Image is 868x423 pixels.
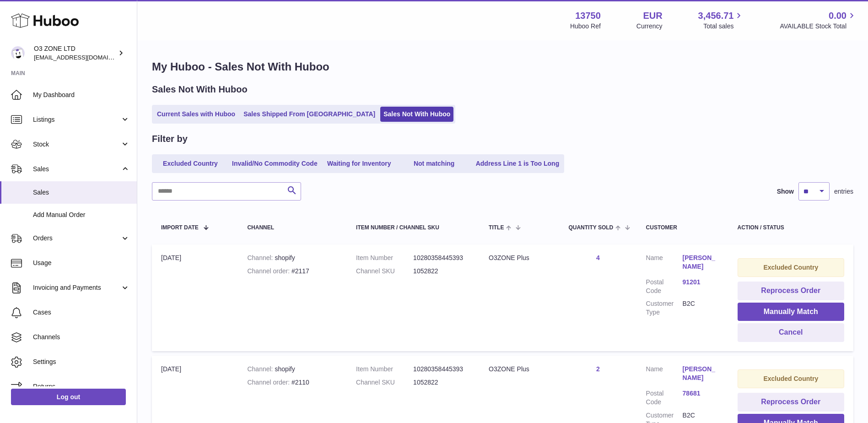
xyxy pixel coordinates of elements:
[834,187,853,196] span: entries
[33,358,130,366] span: Settings
[33,140,120,149] span: Stock
[33,115,120,124] span: Listings
[738,225,844,231] div: Action / Status
[33,188,130,197] span: Sales
[780,22,857,31] span: AVAILABLE Stock Total
[380,107,453,122] a: Sales Not With Huboo
[473,156,563,171] a: Address Line 1 is Too Long
[247,379,291,386] strong: Channel order
[738,282,844,300] button: Reprocess Order
[413,365,470,374] dd: 10280358445393
[247,365,275,373] strong: Channel
[154,156,227,171] a: Excluded Country
[780,10,857,31] a: 0.00 AVAILABLE Stock Total
[152,133,188,145] h2: Filter by
[568,225,613,231] span: Quantity Sold
[356,378,413,387] dt: Channel SKU
[33,382,130,391] span: Returns
[763,264,818,271] strong: Excluded Country
[738,323,844,342] button: Cancel
[11,46,25,60] img: hello@o3zoneltd.co.uk
[636,22,663,31] div: Currency
[152,60,853,74] h1: My Huboo - Sales Not With Huboo
[596,365,600,373] a: 2
[323,156,396,171] a: Waiting for Inventory
[152,244,238,351] td: [DATE]
[646,254,683,273] dt: Name
[33,165,120,174] span: Sales
[161,225,199,231] span: Import date
[683,299,719,317] dd: B2C
[646,225,719,231] div: Customer
[413,267,470,276] dd: 1052822
[596,254,600,261] a: 4
[575,10,601,22] strong: 13750
[34,44,116,62] div: O3 ZONE LTD
[683,389,719,398] a: 78681
[413,254,470,262] dd: 10280358445393
[247,254,338,262] div: shopify
[489,254,550,262] div: O3ZONE Plus
[33,234,120,243] span: Orders
[229,156,321,171] a: Invalid/No Commodity Code
[489,225,504,231] span: Title
[33,91,130,99] span: My Dashboard
[738,393,844,412] button: Reprocess Order
[247,254,275,261] strong: Channel
[413,378,470,387] dd: 1052822
[777,187,794,196] label: Show
[33,308,130,317] span: Cases
[698,10,744,31] a: 3,456.71 Total sales
[33,259,130,267] span: Usage
[356,365,413,374] dt: Item Number
[247,365,338,374] div: shopify
[356,225,470,231] div: Item Number / Channel SKU
[356,267,413,276] dt: Channel SKU
[683,278,719,287] a: 91201
[698,10,734,22] span: 3,456.71
[152,83,248,96] h2: Sales Not With Huboo
[247,267,338,276] div: #2117
[247,267,291,275] strong: Channel order
[738,303,844,321] button: Manually Match
[489,365,550,374] div: O3ZONE Plus
[240,107,378,122] a: Sales Shipped From [GEOGRAPHIC_DATA]
[247,378,338,387] div: #2110
[829,10,846,22] span: 0.00
[683,365,719,382] a: [PERSON_NAME]
[646,299,683,317] dt: Customer Type
[33,283,120,292] span: Invoicing and Payments
[646,389,683,407] dt: Postal Code
[683,254,719,271] a: [PERSON_NAME]
[356,254,413,262] dt: Item Number
[703,22,744,31] span: Total sales
[646,278,683,295] dt: Postal Code
[33,333,130,342] span: Channels
[646,365,683,385] dt: Name
[763,375,818,382] strong: Excluded Country
[247,225,338,231] div: Channel
[34,54,135,61] span: [EMAIL_ADDRESS][DOMAIN_NAME]
[154,107,238,122] a: Current Sales with Huboo
[11,389,126,405] a: Log out
[570,22,601,31] div: Huboo Ref
[643,10,662,22] strong: EUR
[398,156,471,171] a: Not matching
[33,211,130,219] span: Add Manual Order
